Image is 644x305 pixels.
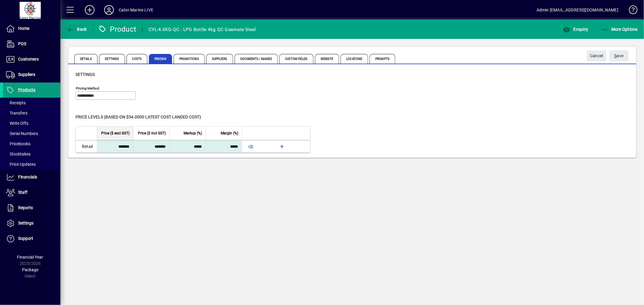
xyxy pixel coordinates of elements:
[3,52,60,67] a: Customers
[6,121,28,126] span: Write Offs
[537,5,618,15] div: Admin [EMAIL_ADDRESS][DOMAIN_NAME]
[206,54,233,64] span: Suppliers
[184,130,202,137] span: Markup (%)
[149,25,256,34] div: CYL-4.0KG-QC - LPG Bottle 4kg QC Gasmate Steel
[67,27,87,32] span: Back
[563,27,588,32] span: Enquiry
[590,51,603,61] span: Cancel
[3,108,60,118] a: Transfers
[3,185,60,200] a: Staff
[101,130,130,137] span: Price ($ excl GST)
[174,54,205,64] span: Promotions
[65,24,88,35] button: Back
[3,36,60,52] a: POS
[587,50,606,61] button: Cancel
[341,54,368,64] span: Locations
[609,50,629,61] button: Save
[3,21,60,36] a: Home
[99,5,119,15] button: Profile
[3,139,60,149] a: Pricebooks
[18,26,29,31] span: Home
[99,54,125,64] span: Settings
[562,24,590,35] button: Enquiry
[76,140,97,152] td: Retail
[75,115,201,119] span: Price levels (based on $54.0000 Latest cost landed cost)
[3,159,60,169] a: Price Updates
[18,87,35,92] span: Products
[74,54,98,64] span: Details
[18,205,33,210] span: Reports
[98,24,136,34] div: Product
[138,130,166,137] span: Price ($ incl GST)
[18,72,35,77] span: Suppliers
[601,27,638,32] span: More Options
[614,51,624,61] span: ave
[6,111,27,115] span: Transfers
[3,231,60,246] a: Support
[3,67,60,82] a: Suppliers
[127,54,148,64] span: Costs
[60,24,94,35] app-page-header-button: Back
[624,1,636,21] a: Knowledge Base
[80,5,99,15] button: Add
[3,98,60,108] a: Receipts
[6,100,26,105] span: Receipts
[235,54,278,64] span: Documents / Images
[614,53,617,58] span: S
[3,170,60,185] a: Financials
[3,149,60,159] a: Stocktakes
[18,221,34,225] span: Settings
[279,54,313,64] span: Custom Fields
[18,236,33,241] span: Support
[315,54,339,64] span: Website
[3,200,60,215] a: Reports
[3,118,60,128] a: Write Offs
[6,152,30,156] span: Stocktakes
[18,41,26,46] span: POS
[6,141,30,146] span: Pricebooks
[75,72,95,77] span: Settings
[119,5,153,15] div: Cater Marine LIVE
[18,190,27,195] span: Staff
[6,162,36,167] span: Price Updates
[6,131,38,136] span: Serial Numbers
[370,54,395,64] span: Prompts
[600,24,639,35] button: More Options
[149,54,172,64] span: Pricing
[18,175,37,179] span: Financials
[22,267,38,272] span: Package
[17,255,43,259] span: Financial Year
[3,128,60,139] a: Serial Numbers
[221,130,238,137] span: Margin (%)
[18,57,39,61] span: Customers
[3,216,60,231] a: Settings
[76,86,99,90] mat-label: Pricing method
